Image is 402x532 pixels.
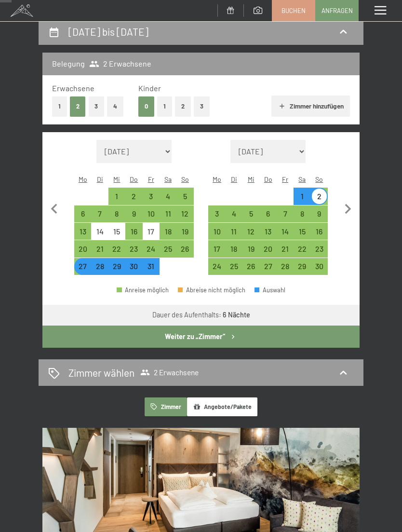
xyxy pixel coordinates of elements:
div: 29 [109,262,124,277]
div: 2 [126,192,141,207]
div: Anreise möglich [125,240,142,257]
div: 25 [227,262,241,277]
div: Auswahl [255,287,285,293]
div: Fri Nov 07 2025 [277,205,294,222]
div: 14 [92,228,107,243]
div: Sun Oct 12 2025 [176,205,193,222]
div: Wed Nov 19 2025 [242,240,259,257]
div: Fri Oct 24 2025 [143,240,160,257]
div: 4 [161,192,175,207]
div: 25 [161,245,175,260]
div: Mon Oct 06 2025 [74,205,91,222]
button: 2 [70,96,86,116]
div: Anreise möglich [277,205,294,222]
div: Anreise möglich [208,205,225,222]
div: Anreise möglich [294,205,310,222]
button: 4 [107,96,123,116]
h2: [DATE] bis [DATE] [68,26,148,38]
div: Anreise möglich [277,240,294,257]
div: Anreise möglich [311,240,328,257]
b: 6 Nächte [223,311,250,319]
div: Anreise möglich [311,188,328,205]
div: Anreise möglich [311,223,328,240]
div: Anreise möglich [208,240,225,257]
div: 21 [92,245,107,260]
div: Anreise möglich [226,258,242,275]
div: 28 [92,262,107,277]
div: Anreise möglich [176,205,193,222]
div: 1 [295,192,309,207]
div: 19 [243,245,258,260]
div: Anreise möglich [294,188,310,205]
div: Anreise möglich [125,205,142,222]
div: 23 [312,245,327,260]
span: Buchen [281,6,306,15]
div: Anreise möglich [143,258,160,275]
abbr: Samstag [164,175,172,183]
div: 19 [177,228,192,243]
div: 18 [161,228,175,243]
div: 26 [177,245,192,260]
div: 1 [109,192,124,207]
div: Mon Nov 03 2025 [208,205,225,222]
div: Anreise möglich [74,258,91,275]
div: Anreise nicht möglich [91,223,108,240]
div: 3 [144,192,159,207]
div: 28 [278,262,293,277]
div: Sat Oct 18 2025 [160,223,176,240]
div: Anreise möglich [226,223,242,240]
div: Fri Oct 03 2025 [143,188,160,205]
div: Fri Oct 17 2025 [143,223,160,240]
div: Sun Oct 05 2025 [176,188,193,205]
div: Tue Nov 25 2025 [226,258,242,275]
div: Thu Oct 16 2025 [125,223,142,240]
div: 23 [126,245,141,260]
button: Angebote/Pakete [187,397,257,416]
div: 15 [295,228,309,243]
div: Anreise möglich [259,258,276,275]
div: 27 [75,262,90,277]
a: Buchen [272,0,315,21]
div: 21 [278,245,293,260]
span: 2 Erwachsene [140,368,199,377]
div: 5 [243,210,258,225]
div: Anreise möglich [294,223,310,240]
div: 18 [227,245,241,260]
div: Anreise möglich [294,258,310,275]
h2: Zimmer wählen [68,366,134,380]
div: Anreise möglich [277,223,294,240]
div: Anreise möglich [226,205,242,222]
div: Anreise möglich [294,240,310,257]
div: 13 [75,228,90,243]
div: 17 [209,245,224,260]
div: 10 [209,228,224,243]
div: Anreise nicht möglich [143,223,160,240]
div: Sat Nov 08 2025 [294,205,310,222]
button: 3 [89,96,105,116]
div: Anreise möglich [208,258,225,275]
div: 26 [243,262,258,277]
div: Wed Nov 12 2025 [242,223,259,240]
div: Anreise möglich [208,223,225,240]
div: Anreise möglich [125,188,142,205]
div: Mon Nov 24 2025 [208,258,225,275]
button: 1 [52,96,67,116]
abbr: Mittwoch [248,175,255,183]
div: Anreise möglich [176,223,193,240]
div: Tue Oct 07 2025 [91,205,108,222]
div: Thu Nov 13 2025 [259,223,276,240]
div: 16 [312,228,327,243]
div: Anreise möglich [143,188,160,205]
div: Anreise möglich [108,205,125,222]
div: Mon Nov 10 2025 [208,223,225,240]
div: Tue Nov 18 2025 [226,240,242,257]
div: Tue Nov 04 2025 [226,205,242,222]
div: Anreise möglich [259,240,276,257]
abbr: Montag [79,175,87,183]
div: Anreise möglich [91,205,108,222]
div: Sat Nov 22 2025 [294,240,310,257]
div: Anreise möglich [259,205,276,222]
div: Sun Nov 02 2025 [311,188,328,205]
div: Anreise möglich [242,223,259,240]
div: 22 [295,245,309,260]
